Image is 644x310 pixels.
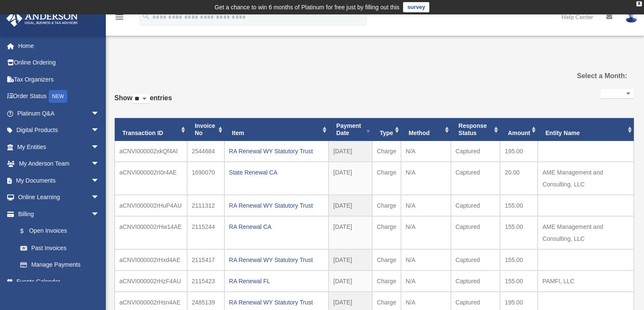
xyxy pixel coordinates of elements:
td: N/A [401,162,451,195]
span: arrow_drop_down [91,189,108,206]
a: Platinum Q&Aarrow_drop_down [6,105,112,122]
td: 2115423 [187,271,224,292]
td: Charge [372,249,401,271]
td: PAMFI, LLC [538,271,634,292]
th: Amount: activate to sort column ascending [500,118,538,141]
img: User Pic [625,11,638,23]
span: arrow_drop_down [91,206,108,223]
td: Captured [451,162,500,195]
th: Payment Date: activate to sort column ascending [329,118,372,141]
th: Type: activate to sort column ascending [372,118,401,141]
i: menu [114,12,124,22]
a: Tax Organizers [6,71,112,88]
td: N/A [401,216,451,249]
div: RA Renewal WY Statutory Trust [229,254,324,266]
a: My Anderson Teamarrow_drop_down [6,155,112,172]
img: Anderson Advisors Platinum Portal [4,10,80,27]
a: $Open Invoices [12,223,112,240]
td: 155.00 [500,195,538,216]
td: Charge [372,162,401,195]
td: Captured [451,141,500,162]
a: Online Ordering [6,54,112,71]
td: 155.00 [500,216,538,249]
select: Showentries [133,94,150,104]
span: arrow_drop_down [91,122,108,139]
td: aCNVI000002rHxd4AE [115,249,187,271]
td: N/A [401,195,451,216]
td: [DATE] [329,216,372,249]
td: aCNVI000002rI0r4AE [115,162,187,195]
td: [DATE] [329,271,372,292]
th: Transaction ID: activate to sort column ascending [115,118,187,141]
td: Captured [451,216,500,249]
td: Charge [372,271,401,292]
td: N/A [401,249,451,271]
td: AME Management and Consulting, LLC [538,216,634,249]
td: aCNVI000002rHw14AE [115,216,187,249]
td: 2111312 [187,195,224,216]
td: N/A [401,271,451,292]
a: Events Calendar [6,273,112,290]
div: RA Renewal CA [229,221,324,233]
td: Captured [451,195,500,216]
th: Item: activate to sort column ascending [224,118,329,141]
td: 2115417 [187,249,224,271]
a: survey [403,2,429,12]
td: AME Management and Consulting, LLC [538,162,634,195]
td: Charge [372,141,401,162]
td: aCNVI000002rHuP4AU [115,195,187,216]
div: close [636,1,642,6]
a: My Documentsarrow_drop_down [6,172,112,189]
div: RA Renewal WY Statutory Trust [229,296,324,308]
td: 20.00 [500,162,538,195]
td: Charge [372,216,401,249]
a: Past Invoices [12,240,108,256]
td: 2544684 [187,141,224,162]
i: search [141,11,151,21]
span: arrow_drop_down [91,172,108,189]
td: Captured [451,249,500,271]
td: 1690070 [187,162,224,195]
a: Manage Payments [12,256,112,273]
div: NEW [49,90,67,103]
a: My Entitiesarrow_drop_down [6,138,112,155]
div: RA Renewal FL [229,275,324,287]
label: Show entries [114,92,172,113]
th: Method: activate to sort column ascending [401,118,451,141]
span: arrow_drop_down [91,105,108,122]
a: Online Learningarrow_drop_down [6,189,112,206]
a: Digital Productsarrow_drop_down [6,122,112,139]
span: $ [25,226,29,237]
td: Captured [451,271,500,292]
a: Billingarrow_drop_down [6,206,112,223]
th: Response Status: activate to sort column ascending [451,118,500,141]
td: N/A [401,141,451,162]
td: 155.00 [500,271,538,292]
td: [DATE] [329,162,372,195]
a: Home [6,37,112,54]
td: 195.00 [500,141,538,162]
div: RA Renewal WY Statutory Trust [229,200,324,211]
div: State Renewal CA [229,166,324,178]
th: Entity Name: activate to sort column ascending [538,118,634,141]
div: RA Renewal WY Statutory Trust [229,145,324,157]
td: aCNVI000002rHzF4AU [115,271,187,292]
td: [DATE] [329,141,372,162]
span: arrow_drop_down [91,155,108,173]
td: 155.00 [500,249,538,271]
td: aCNVI000002xkQf4AI [115,141,187,162]
td: [DATE] [329,195,372,216]
td: [DATE] [329,249,372,271]
td: 2115244 [187,216,224,249]
label: Select a Month: [553,70,627,82]
a: Order StatusNEW [6,88,112,105]
div: Get a chance to win 6 months of Platinum for free just by filling out this [215,2,400,12]
span: arrow_drop_down [91,138,108,156]
th: Invoice No: activate to sort column ascending [187,118,224,141]
a: menu [114,15,124,22]
td: Charge [372,195,401,216]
